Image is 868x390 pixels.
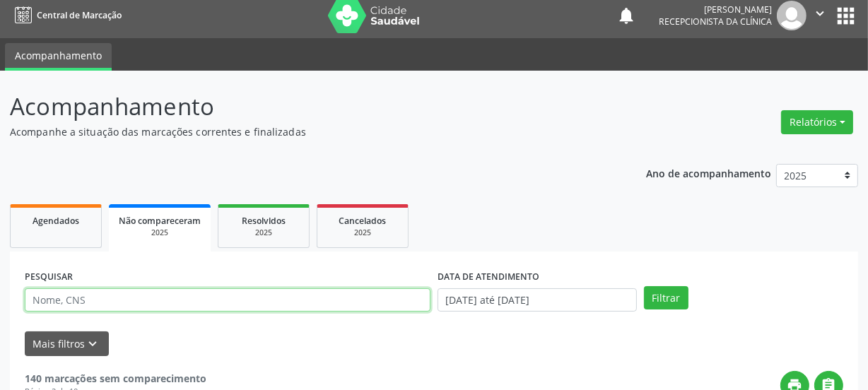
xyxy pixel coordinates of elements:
div: 2025 [119,227,201,238]
span: Recepcionista da clínica [659,16,772,28]
div: 2025 [327,227,398,238]
i: keyboard_arrow_down [86,336,101,352]
span: Resolvidos [242,215,286,227]
div: 2025 [228,227,299,238]
div: [PERSON_NAME] [659,4,772,16]
button:  [807,1,833,30]
label: DATA DE ATENDIMENTO [438,266,539,288]
p: Ano de acompanhamento [646,164,771,182]
p: Acompanhamento [10,89,604,124]
button: notifications [616,6,636,25]
input: Nome, CNS [25,288,430,312]
button: Filtrar [644,286,688,310]
a: Acompanhamento [5,43,112,71]
span: Central de Marcação [37,9,122,21]
i:  [812,6,828,21]
span: Não compareceram [119,215,201,227]
button: apps [833,4,858,28]
img: img [777,1,807,30]
p: Acompanhe a situação das marcações correntes e finalizadas [10,124,604,139]
strong: 140 marcações sem comparecimento [25,372,206,385]
span: Agendados [33,215,79,227]
button: Mais filtroskeyboard_arrow_down [25,331,109,356]
label: PESQUISAR [25,266,73,288]
span: Cancelados [339,215,387,227]
a: Central de Marcação [10,4,122,27]
input: Selecione um intervalo [438,288,637,312]
button: Relatórios [781,110,853,134]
